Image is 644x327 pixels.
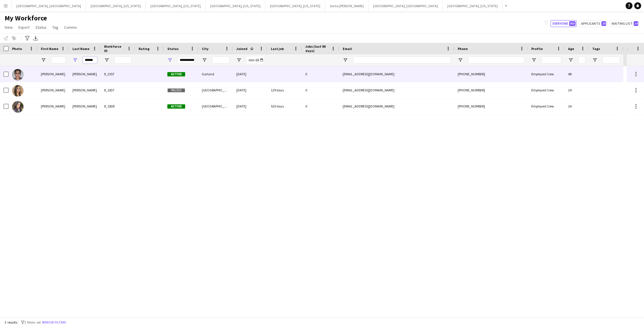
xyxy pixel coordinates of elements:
span: Active [167,104,185,109]
button: [GEOGRAPHIC_DATA], [GEOGRAPHIC_DATA] [12,0,86,11]
div: Employed Crew [528,98,565,114]
button: [GEOGRAPHIC_DATA], [US_STATE] [146,0,206,11]
div: Employed Crew [528,82,565,98]
button: Open Filter Menu [568,57,573,63]
input: Last Name Filter Input [83,57,97,64]
a: Export [16,24,32,31]
div: 48 [565,66,589,82]
span: City [202,47,208,51]
span: Rating [139,47,149,51]
input: Workforce ID Filter Input [114,57,132,64]
button: Santa [PERSON_NAME] [325,0,369,11]
div: Garland [198,66,233,82]
a: Tag [50,24,61,31]
span: 993 [569,21,576,26]
input: Profile Filter Input [542,57,561,64]
div: [PERSON_NAME] [37,82,69,98]
div: [PERSON_NAME] [37,98,69,114]
div: [EMAIL_ADDRESS][DOMAIN_NAME] [339,98,454,114]
button: [GEOGRAPHIC_DATA], [GEOGRAPHIC_DATA] [369,0,443,11]
button: Open Filter Menu [343,57,348,63]
div: [PERSON_NAME] [69,98,101,114]
span: 29 [601,21,606,26]
a: Comms [62,24,79,31]
div: 0 [302,82,339,98]
div: [GEOGRAPHIC_DATA] [198,82,233,98]
span: Status [167,47,179,51]
div: [PERSON_NAME] [69,66,101,82]
div: lf_1837 [101,82,135,98]
span: Profile [531,47,543,51]
div: 129 days [267,82,302,98]
div: [PERSON_NAME] [69,82,101,98]
a: View [2,24,15,31]
span: Last job [271,47,284,51]
div: lf_2557 [101,66,135,82]
div: lf_1838 [101,98,135,114]
div: [PHONE_NUMBER] [454,66,528,82]
div: [EMAIL_ADDRESS][DOMAIN_NAME] [339,82,454,98]
div: [GEOGRAPHIC_DATA] [198,98,233,114]
button: Open Filter Menu [202,57,207,63]
button: Waiting list34 [609,20,639,27]
input: First Name Filter Input [51,57,66,64]
a: Status [33,24,49,31]
span: Tags [592,47,600,51]
input: Age Filter Input [578,57,585,64]
span: Last Name [72,47,89,51]
span: Status [35,25,47,30]
span: Tag [52,25,58,30]
span: Age [568,47,574,51]
app-action-btn: Advanced filters [24,35,31,42]
span: View [5,25,13,30]
input: City Filter Input [212,57,229,64]
div: [PERSON_NAME] [37,66,69,82]
span: My Workforce [5,14,47,22]
button: Everyone993 [551,20,577,27]
button: [GEOGRAPHIC_DATA], [US_STATE] [206,0,265,11]
span: Active [167,72,185,76]
div: [EMAIL_ADDRESS][DOMAIN_NAME] [339,66,454,82]
input: Tags Filter Input [603,57,620,64]
div: [DATE] [233,98,267,114]
div: 24 [565,82,589,98]
button: Open Filter Menu [236,57,241,63]
button: [GEOGRAPHIC_DATA], [US_STATE] [443,0,503,11]
span: First Name [41,47,58,51]
span: Email [343,47,352,51]
span: Jobs (last 90 days) [305,44,329,53]
div: 24 [565,98,589,114]
input: Joined Filter Input [247,57,264,64]
button: Open Filter Menu [41,57,46,63]
div: [PHONE_NUMBER] [454,82,528,98]
span: Photo [12,47,22,51]
img: María Vargas [12,69,24,80]
span: Paused [167,88,185,93]
div: [PHONE_NUMBER] [454,98,528,114]
img: Nathalie Vargas [12,101,24,113]
span: 34 [634,21,638,26]
span: Comms [64,25,77,30]
app-action-btn: Export XLSX [32,35,39,42]
div: 0 [302,66,339,82]
button: [GEOGRAPHIC_DATA], [US_STATE] [86,0,146,11]
div: [DATE] [233,66,267,82]
div: Employed Crew [528,66,565,82]
div: 0 [302,98,339,114]
button: [GEOGRAPHIC_DATA], [US_STATE] [265,0,325,11]
button: Open Filter Menu [72,57,78,63]
button: Open Filter Menu [458,57,463,63]
input: Email Filter Input [353,57,451,64]
input: Phone Filter Input [468,57,524,64]
span: Workforce ID [104,44,125,53]
span: Phone [458,47,468,51]
button: Open Filter Menu [531,57,536,63]
button: Remove filters [41,319,67,326]
span: 2 filters set [24,320,41,324]
div: [DATE] [233,82,267,98]
button: Open Filter Menu [592,57,597,63]
button: Open Filter Menu [167,57,172,63]
button: Applicants29 [579,20,607,27]
img: Jeilyn Vargas [12,85,24,97]
button: Open Filter Menu [104,57,109,63]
